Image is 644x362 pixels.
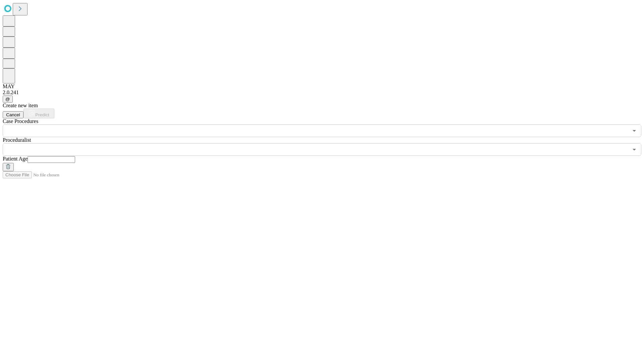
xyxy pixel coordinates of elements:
[3,103,38,108] span: Create new item
[3,118,38,124] span: Scheduled Procedure
[3,89,641,96] div: 2.0.241
[630,145,639,154] button: Open
[3,111,23,118] button: Cancel
[3,83,641,89] div: MAY
[3,156,28,162] span: Patient Age
[6,112,20,117] span: Cancel
[3,137,31,143] span: Proceduralist
[630,126,639,135] button: Open
[5,97,10,102] span: @
[3,96,13,103] button: @
[35,112,49,117] span: Predict
[23,109,54,118] button: Predict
